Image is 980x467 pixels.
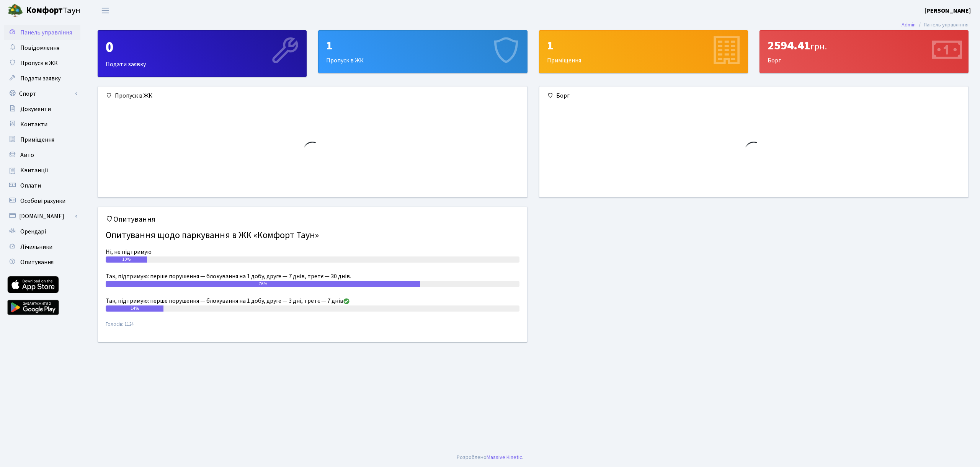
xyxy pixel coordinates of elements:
img: logo.png [8,3,23,18]
span: Приміщення [20,136,54,144]
div: Борг [760,31,968,73]
span: Лічильники [20,243,52,251]
a: 0Подати заявку [98,30,307,77]
div: Пропуск в ЖК [318,31,527,73]
button: Переключити навігацію [96,4,115,17]
span: Оплати [20,181,41,190]
a: Пропуск в ЖК [4,56,80,71]
a: Контакти [4,117,80,132]
span: Повідомлення [20,44,59,52]
a: Оплати [4,178,80,193]
a: Лічильники [4,239,80,255]
span: Панель управління [20,28,72,37]
div: 1 [547,38,740,53]
nav: breadcrumb [890,17,980,33]
span: Орендарі [20,227,46,236]
b: Комфорт [26,4,63,16]
div: Подати заявку [98,31,306,77]
span: Подати заявку [20,74,60,83]
a: Спорт [4,86,80,101]
div: 10% [106,256,147,263]
h5: Опитування [106,215,519,224]
div: Пропуск в ЖК [98,87,527,105]
a: Massive Kinetic [487,453,522,461]
a: Опитування [4,255,80,270]
a: Квитанції [4,163,80,178]
div: 2594.41 [768,38,960,53]
span: Контакти [20,120,47,129]
h4: Опитування щодо паркування в ЖК «Комфорт Таун» [106,227,519,244]
a: Панель управління [4,25,80,40]
div: Так, підтримую: перше порушення — блокування на 1 добу, друге — 3 дні, третє — 7 днів [106,296,519,305]
div: Так, підтримую: перше порушення — блокування на 1 добу, друге — 7 днів, третє — 30 днів. [106,272,519,281]
a: Авто [4,147,80,163]
div: Борг [539,87,969,105]
li: Панель управління [916,21,969,29]
span: грн. [810,40,827,53]
div: Розроблено . [457,453,523,462]
span: Опитування [20,258,54,266]
span: Авто [20,151,34,159]
span: Квитанції [20,166,48,175]
small: Голосів: 1124 [106,321,519,334]
a: Приміщення [4,132,80,147]
a: Повідомлення [4,40,80,56]
a: [DOMAIN_NAME] [4,209,80,224]
a: Подати заявку [4,71,80,86]
a: Орендарі [4,224,80,239]
a: Admin [902,21,916,29]
div: Ні, не підтримую [106,247,519,256]
div: 76% [106,281,420,287]
a: 1Приміщення [539,30,748,73]
div: 14% [106,305,163,312]
span: Таун [26,4,80,17]
a: 1Пропуск в ЖК [318,30,527,73]
span: Пропуск в ЖК [20,59,58,67]
div: 0 [106,38,299,57]
div: 1 [326,38,519,53]
div: Приміщення [539,31,748,73]
a: [PERSON_NAME] [924,6,971,15]
span: Особові рахунки [20,197,65,205]
span: Документи [20,105,51,113]
a: Особові рахунки [4,193,80,209]
a: Документи [4,101,80,117]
